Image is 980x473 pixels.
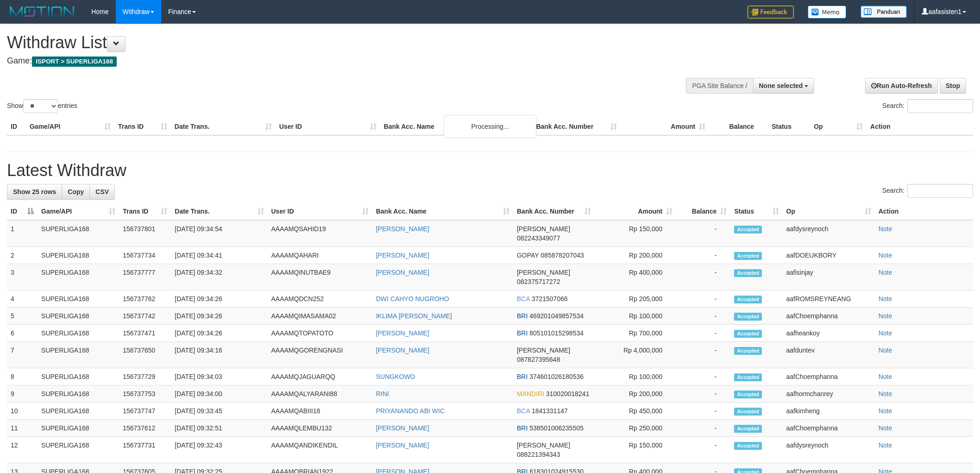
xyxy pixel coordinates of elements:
[7,385,38,403] td: 9
[38,385,119,403] td: SUPERLIGA168
[376,269,429,276] a: [PERSON_NAME]
[7,118,26,135] th: ID
[7,247,38,264] td: 2
[171,403,267,420] td: [DATE] 09:33:45
[734,252,762,260] span: Accepted
[376,312,452,320] a: IKLIMA [PERSON_NAME]
[907,184,973,198] input: Search:
[119,368,171,385] td: 156737729
[517,295,530,303] span: BCA
[517,225,570,233] span: [PERSON_NAME]
[7,308,38,325] td: 5
[595,308,676,325] td: Rp 100,000
[879,269,892,276] a: Note
[7,437,38,463] td: 12
[529,424,584,432] span: Copy 538501006235505 to clipboard
[89,184,115,200] a: CSV
[753,78,815,94] button: None selected
[875,203,973,220] th: Action
[7,342,38,368] td: 7
[268,325,372,342] td: AAAAMQTOPATOTO
[171,203,267,220] th: Date Trans.: activate to sort column ascending
[171,220,267,247] td: [DATE] 09:34:54
[517,252,539,259] span: GOPAY
[380,118,533,135] th: Bank Acc. Name
[119,325,171,342] td: 156737471
[783,308,875,325] td: aafChoemphanna
[595,325,676,342] td: Rp 700,000
[114,118,171,135] th: Trans ID
[676,342,730,368] td: -
[7,203,38,220] th: ID: activate to sort column descending
[882,184,973,198] label: Search:
[171,437,267,463] td: [DATE] 09:32:43
[7,264,38,290] td: 3
[7,220,38,247] td: 1
[268,203,372,220] th: User ID: activate to sort column ascending
[38,247,119,264] td: SUPERLIGA168
[38,403,119,420] td: SUPERLIGA168
[676,437,730,463] td: -
[517,407,530,415] span: BCA
[867,118,973,135] th: Action
[517,234,560,242] span: Copy 082243349077 to clipboard
[734,226,762,233] span: Accepted
[268,385,372,403] td: AAAAMQALYARANI88
[529,312,584,320] span: Copy 469201049857534 to clipboard
[676,403,730,420] td: -
[376,373,415,380] a: SUNGKOWO
[517,441,570,449] span: [PERSON_NAME]
[517,347,570,354] span: [PERSON_NAME]
[734,408,762,416] span: Accepted
[676,420,730,437] td: -
[38,437,119,463] td: SUPERLIGA168
[38,264,119,290] td: SUPERLIGA168
[171,308,267,325] td: [DATE] 09:34:26
[376,424,429,432] a: [PERSON_NAME]
[268,264,372,290] td: AAAAMQINUTBAE9
[517,329,528,337] span: BRI
[734,391,762,398] span: Accepted
[734,269,762,277] span: Accepted
[734,442,762,450] span: Accepted
[171,247,267,264] td: [DATE] 09:34:41
[907,99,973,113] input: Search:
[119,385,171,403] td: 156737753
[7,368,38,385] td: 8
[748,6,794,19] img: Feedback.jpg
[546,390,589,397] span: Copy 310020018241 to clipboard
[865,78,938,94] a: Run Auto-Refresh
[268,308,372,325] td: AAAAMQIMASAMA02
[734,313,762,321] span: Accepted
[879,329,892,337] a: Note
[783,368,875,385] td: aafChoemphanna
[879,441,892,449] a: Note
[517,373,528,380] span: BRI
[879,252,892,259] a: Note
[676,325,730,342] td: -
[268,403,372,420] td: AAAAMQABIII18
[595,403,676,420] td: Rp 450,000
[95,188,109,196] span: CSV
[676,290,730,308] td: -
[595,203,676,220] th: Amount: activate to sort column ascending
[119,220,171,247] td: 156737801
[119,308,171,325] td: 156737742
[595,247,676,264] td: Rp 200,000
[517,424,528,432] span: BRI
[879,347,892,354] a: Note
[595,420,676,437] td: Rp 250,000
[734,347,762,355] span: Accepted
[171,118,276,135] th: Date Trans.
[879,225,892,233] a: Note
[940,78,966,94] a: Stop
[783,420,875,437] td: aafChoemphanna
[119,437,171,463] td: 156737731
[119,247,171,264] td: 156737734
[595,342,676,368] td: Rp 4,000,000
[529,329,584,337] span: Copy 805101015298534 to clipboard
[171,290,267,308] td: [DATE] 09:34:26
[810,118,867,135] th: Op
[268,420,372,437] td: AAAAMQLEMBU132
[676,264,730,290] td: -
